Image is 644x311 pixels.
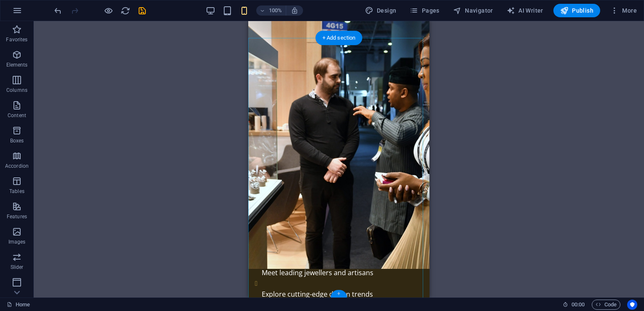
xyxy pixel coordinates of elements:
button: Usercentrics [627,300,637,310]
h6: 100% [269,5,282,16]
p: Favorites [6,36,27,43]
button: Pages [406,4,443,17]
p: Features [7,213,27,220]
a: Click to cancel selection. Double-click to open Pages [7,300,30,310]
button: Navigator [450,4,496,17]
span: Design [365,6,397,15]
p: Accordion [5,163,29,169]
h6: Session time [563,300,585,310]
i: Undo: Change slogan (Ctrl+Z) [53,6,63,16]
button: save [137,5,147,16]
p: Slider [11,264,24,271]
p: Elements [6,62,28,68]
p: Images [8,239,26,245]
button: undo [53,5,63,16]
span: Navigator [453,6,493,15]
span: 00 00 [572,300,585,310]
span: Pages [410,6,439,15]
span: Publish [560,6,593,15]
span: AI Writer [507,6,543,15]
p: Tables [9,188,24,195]
div: + Add section [316,31,362,45]
span: : [577,301,579,308]
div: + [330,290,347,298]
p: Content [8,112,26,119]
button: reload [120,5,130,16]
button: 100% [256,5,286,16]
p: Columns [6,87,27,94]
button: Code [592,300,620,310]
button: AI Writer [503,4,547,17]
i: Reload page [121,6,130,16]
button: Design [362,4,400,17]
i: On resize automatically adjust zoom level to fit chosen device. [291,7,298,14]
button: Publish [553,4,600,17]
span: More [610,6,637,15]
button: More [607,4,640,17]
div: Design (Ctrl+Alt+Y) [362,4,400,17]
p: Boxes [10,137,24,144]
i: Save (Ctrl+S) [137,6,147,16]
span: Code [596,300,617,310]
